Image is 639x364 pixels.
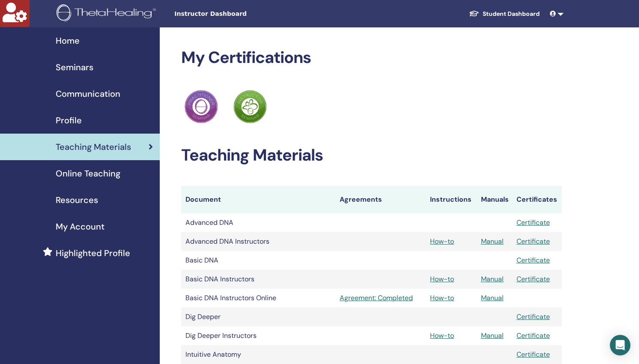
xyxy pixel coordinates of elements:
[181,289,335,307] td: Basic DNA Instructors Online
[469,10,479,17] img: graduation-cap-white.svg
[517,350,550,359] a: Certificate
[481,331,504,340] a: Manual
[481,237,504,246] a: Manual
[340,293,421,303] a: Agreement: Completed
[181,270,335,289] td: Basic DNA Instructors
[517,274,550,283] a: Certificate
[57,4,159,24] img: logo.png
[185,90,218,123] img: Practitioner
[517,237,550,246] a: Certificate
[56,220,105,233] span: My Account
[56,194,98,206] span: Resources
[181,48,562,68] h2: My Certifications
[481,293,504,302] a: Manual
[181,345,335,364] td: Intuitive Anatomy
[477,186,512,213] th: Manuals
[430,274,454,283] a: How-to
[517,256,550,265] a: Certificate
[56,61,93,74] span: Seminars
[181,326,335,345] td: Dig Deeper Instructors
[512,186,562,213] th: Certificates
[426,186,476,213] th: Instructions
[56,140,131,153] span: Teaching Materials
[181,251,335,270] td: Basic DNA
[430,237,454,246] a: How-to
[56,34,80,47] span: Home
[181,146,562,165] h2: Teaching Materials
[56,114,82,127] span: Profile
[181,232,335,251] td: Advanced DNA Instructors
[181,186,335,213] th: Document
[430,331,454,340] a: How-to
[517,312,550,321] a: Certificate
[517,218,550,227] a: Certificate
[181,213,335,232] td: Advanced DNA
[56,167,120,180] span: Online Teaching
[56,247,130,260] span: Highlighted Profile
[481,274,504,283] a: Manual
[56,87,120,100] span: Communication
[610,335,630,355] div: Open Intercom Messenger
[233,90,267,123] img: Practitioner
[335,186,426,213] th: Agreements
[430,293,454,302] a: How-to
[174,9,303,18] span: Instructor Dashboard
[462,6,546,22] a: Student Dashboard
[181,307,335,326] td: Dig Deeper
[517,331,550,340] a: Certificate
